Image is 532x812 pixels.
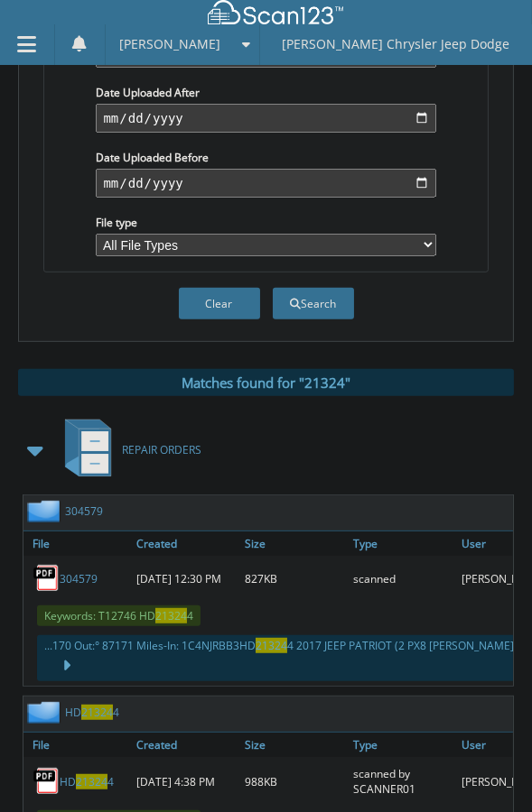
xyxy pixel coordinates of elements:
img: folder2.png [27,500,65,522]
div: 827KB [240,560,349,596]
a: File [23,531,132,556]
div: [DATE] 12:30 PM [132,560,240,596]
span: 21324 [76,774,107,789]
button: Search [273,288,354,319]
button: Clear [179,288,260,319]
div: Matches found for "21324" [18,369,514,396]
a: 304579 [65,503,103,519]
a: File [23,733,132,757]
span: Keywords: T12746 HD 4 [37,605,201,626]
a: Size [240,531,349,556]
span: 21324 [81,705,113,720]
div: scanned [349,560,457,596]
span: REPAIR ORDERS [122,442,201,457]
div: scanned by SCANNER01 [349,761,457,801]
span: [PERSON_NAME] [119,39,220,50]
a: Type [349,733,457,757]
a: 304579 [60,571,98,586]
span: [PERSON_NAME] Chrysler Jeep Dodge [282,39,509,50]
img: PDF.png [33,565,60,592]
label: Date Uploaded Before [96,150,435,165]
label: Date Uploaded After [96,85,435,100]
a: HD213244 [65,705,119,720]
input: end [96,169,435,198]
img: folder2.png [27,701,65,724]
div: 988KB [240,761,349,801]
a: Created [132,733,240,757]
a: Size [240,733,349,757]
span: 21324 [155,608,187,623]
a: Type [349,531,457,556]
div: [DATE] 4:38 PM [132,761,240,801]
a: Created [132,531,240,556]
span: 21324 [256,638,287,653]
label: File type [96,215,435,230]
a: HD213244 [60,774,114,789]
input: start [96,104,435,133]
img: PDF.png [33,768,60,795]
a: REPAIR ORDERS [54,414,201,485]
